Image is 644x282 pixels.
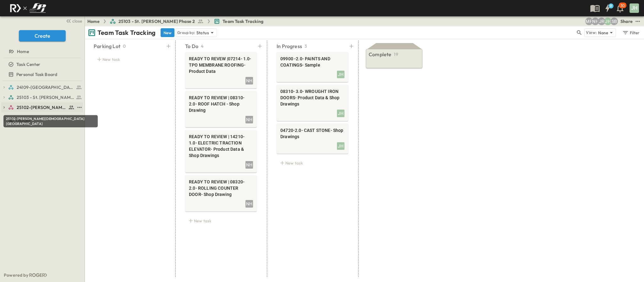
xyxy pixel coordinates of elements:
[94,55,165,64] div: New task
[19,30,66,41] button: Create
[189,95,253,113] span: READY TO REVIEW | 08310- 2.0- ROOF HATCH - Shop Drawing
[223,18,263,24] span: Team Task Tracking
[1,102,83,112] div: 25102-Christ The Redeemer Anglican Churchtest
[1,60,82,69] a: Task Center
[201,43,203,49] p: 4
[8,93,82,102] a: 25103 - St. [PERSON_NAME] Phase 2
[634,18,641,25] button: test
[620,18,633,24] div: Share
[598,18,605,25] div: Jayden Ramirez (jramirez@fpibuilders.com)
[601,3,614,14] button: 9
[63,16,83,25] button: close
[337,71,344,78] div: JH
[305,43,307,49] p: 3
[1,82,83,92] div: 24109-St. Teresa of Calcutta Parish Halltest
[189,133,253,159] span: READY TO REVIEW | 14210- 1.0- ELECTRIC TRACTION ELEVATOR- Product Data & Shop Drawings
[214,18,263,24] a: Team Task Tracking
[8,83,82,92] a: 24109-St. Teresa of Calcutta Parish Hall
[72,18,82,24] span: close
[1,70,82,79] a: Personal Task Board
[97,28,156,37] p: Team Task Tracking
[280,56,344,68] span: 09900 -2.0- PAINTS AND COATINGS- Sample
[189,56,253,74] span: READY TO REVEW |07214- 1.0- TPO MEMBRANE ROOFING- Product Data
[185,91,257,127] div: READY TO REVIEW | 08310- 2.0- ROOF HATCH - Shop DrawingNH
[622,29,640,36] div: Filter
[245,77,253,84] div: NH
[277,52,348,82] div: 09900 -2.0- PAINTS AND COATINGS- SampleJH
[17,48,29,55] span: Home
[610,3,612,8] h6: 9
[94,42,120,50] p: Parking Lot
[592,18,599,25] div: Nila Hutcheson (nhutcheson@fpibuilders.com)
[161,28,174,37] button: New
[123,43,126,49] p: 0
[3,115,98,127] div: 25102-[PERSON_NAME][DEMOGRAPHIC_DATA][GEOGRAPHIC_DATA]
[630,3,639,13] div: JH
[245,116,253,123] div: NH
[185,216,257,225] div: New task
[185,130,257,172] div: READY TO REVIEW | 14210- 1.0- ELECTRIC TRACTION ELEVATOR- Product Data & Shop DrawingsNH
[189,179,253,198] span: READY TO REVIEW | 08320- 2.0- ROLLING COUNTER DOOR- Shop Drawing
[196,30,209,36] p: Status
[620,28,641,37] button: Filter
[337,142,344,150] div: JH
[280,127,344,140] span: 04720-2.0- CAST STONE- Shop Drawings
[1,47,82,56] a: Home
[177,30,195,36] p: Group by:
[277,123,348,154] div: 04720-2.0- CAST STONE- Shop DrawingsJH
[17,94,74,100] span: 25103 - St. [PERSON_NAME] Phase 2
[8,2,48,15] img: c8d7d1ed905e502e8f77bf7063faec64e13b34fdb1f2bdd94b0e311fc34f8000.png
[16,61,40,68] span: Task Center
[16,71,57,78] span: Personal Task Board
[394,51,398,57] p: 19
[87,18,267,24] nav: breadcrumbs
[87,18,100,24] a: Home
[17,84,74,90] span: 24109-St. Teresa of Calcutta Parish Hall
[277,84,348,121] div: 08310- 3.0- WROUGHT IRON DOORS- Product Data & Shop DrawingsJH
[185,42,198,50] p: To Do
[1,69,83,79] div: Personal Task Boardtest
[277,159,348,167] div: New task
[76,104,83,111] button: test
[598,30,608,36] p: None
[245,200,253,208] div: NH
[17,104,67,111] span: 25102-Christ The Redeemer Anglican Church
[620,3,625,8] p: 30
[118,18,195,24] span: 25103 - St. [PERSON_NAME] Phase 2
[110,18,204,24] a: 25103 - St. [PERSON_NAME] Phase 2
[277,42,302,50] p: In Progress
[280,88,344,107] span: 08310- 3.0- WROUGHT IRON DOORS- Product Data & Shop Drawings
[8,103,74,112] a: 25102-Christ The Redeemer Anglican Church
[610,18,618,25] div: Sterling Barnett (sterling@fpibuilders.com)
[337,110,344,117] div: JH
[629,3,640,14] button: JH
[585,18,593,25] div: Monica Pruteanu (mpruteanu@fpibuilders.com)
[586,29,597,36] p: View:
[185,52,257,88] div: READY TO REVEW |07214- 1.0- TPO MEMBRANE ROOFING- Product DataNH
[1,92,83,102] div: 25103 - St. [PERSON_NAME] Phase 2test
[245,161,253,169] div: NH
[185,175,257,211] div: READY TO REVIEW | 08320- 2.0- ROLLING COUNTER DOOR- Shop DrawingNH
[369,51,391,58] p: Complete
[604,18,612,25] div: Jose Hurtado (jhurtado@fpibuilders.com)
